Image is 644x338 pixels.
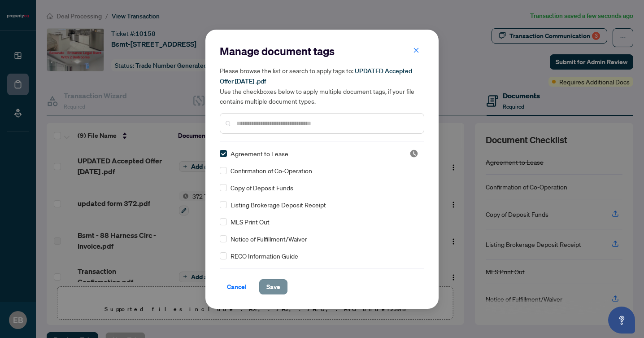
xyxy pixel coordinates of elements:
button: Cancel [220,279,254,294]
span: Listing Brokerage Deposit Receipt [231,200,326,210]
span: Copy of Deposit Funds [231,183,293,193]
span: Notice of Fulfillment/Waiver [231,234,307,244]
h5: Please browse the list or search to apply tags to: Use the checkboxes below to apply multiple doc... [220,66,424,106]
span: close [413,47,419,53]
span: Save [266,280,280,294]
span: Cancel [227,280,247,294]
span: UPDATED Accepted Offer [DATE] .pdf [220,67,412,85]
h2: Manage document tags [220,44,424,58]
span: MLS Print Out [231,217,270,227]
img: status [409,149,418,158]
span: Agreement to Lease [231,149,288,158]
button: Open asap [608,307,635,334]
span: Confirmation of Co-Operation [231,166,312,176]
button: Save [259,279,287,294]
span: Pending Review [409,149,418,158]
span: RECO Information Guide [231,251,298,261]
